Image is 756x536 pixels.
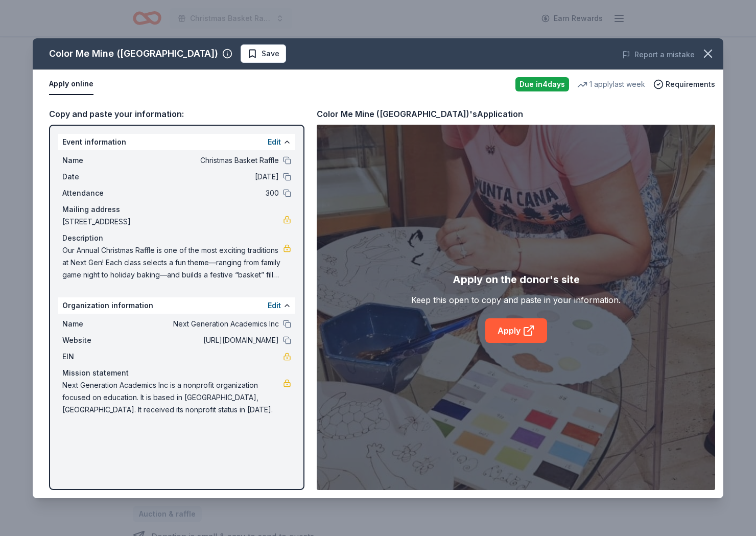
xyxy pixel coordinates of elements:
[62,334,131,346] span: Website
[131,154,279,167] span: Christmas Basket Raffle
[62,232,291,244] div: Description
[49,107,304,121] div: Copy and paste your information:
[622,49,695,61] button: Report a mistake
[515,77,569,91] div: Due in 4 days
[62,216,283,228] span: [STREET_ADDRESS]
[411,294,621,306] div: Keep this open to copy and paste in your information.
[49,74,93,95] button: Apply online
[62,154,131,167] span: Name
[453,271,580,288] div: Apply on the donor's site
[131,318,279,330] span: Next Generation Academics Inc
[62,351,131,363] span: EIN
[62,171,131,183] span: Date
[666,78,715,90] span: Requirements
[262,48,279,60] span: Save
[49,45,218,62] div: Color Me Mine ([GEOGRAPHIC_DATA])
[268,299,281,312] button: Edit
[317,107,523,121] div: Color Me Mine ([GEOGRAPHIC_DATA])'s Application
[58,134,295,150] div: Event information
[62,203,291,216] div: Mailing address
[653,78,715,90] button: Requirements
[131,334,279,346] span: [URL][DOMAIN_NAME]
[241,44,286,63] button: Save
[577,78,645,90] div: 1 apply last week
[62,379,283,416] span: Next Generation Academics Inc is a nonprofit organization focused on education. It is based in [G...
[131,171,279,183] span: [DATE]
[62,187,131,199] span: Attendance
[62,244,283,281] span: Our Annual Christmas Raffle is one of the most exciting traditions at Next Gen! Each class select...
[268,136,281,148] button: Edit
[62,318,131,330] span: Name
[62,367,291,379] div: Mission statement
[58,297,295,314] div: Organization information
[131,187,279,199] span: 300
[485,318,547,343] a: Apply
